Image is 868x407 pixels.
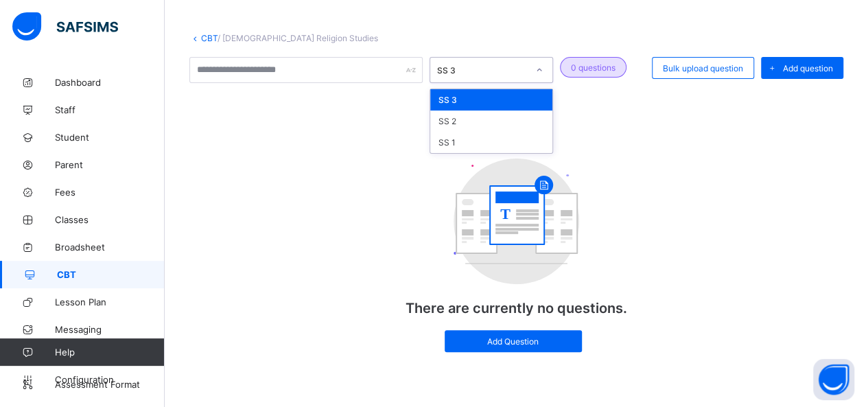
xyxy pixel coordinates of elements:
[500,205,511,222] tspan: T
[379,145,654,366] div: There are currently no questions.
[783,63,833,73] span: Add question
[430,89,552,111] div: SS 3
[201,33,218,43] a: CBT
[55,214,165,225] span: Classes
[55,132,165,143] span: Student
[455,336,572,347] span: Add Question
[55,324,165,335] span: Messaging
[437,65,528,75] div: SS 3
[55,77,165,88] span: Dashboard
[55,187,165,198] span: Fees
[379,300,654,316] p: There are currently no questions.
[430,132,552,153] div: SS 1
[55,347,164,358] span: Help
[55,296,165,307] span: Lesson Plan
[55,159,165,170] span: Parent
[55,374,164,385] span: Configuration
[218,33,378,43] span: / [DEMOGRAPHIC_DATA] Religion Studies
[663,63,743,73] span: Bulk upload question
[430,111,552,132] div: SS 2
[55,242,165,253] span: Broadsheet
[813,359,854,400] button: Open asap
[57,269,165,280] span: CBT
[571,62,615,73] span: 0 questions
[12,12,118,41] img: safsims
[55,104,165,115] span: Staff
